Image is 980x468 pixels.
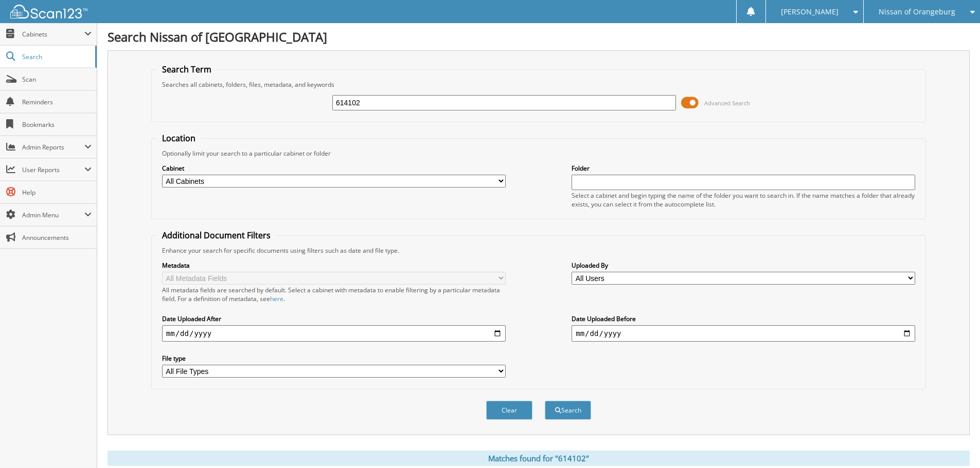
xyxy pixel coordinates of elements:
[22,188,92,197] span: Help
[22,52,90,61] span: Search
[879,9,955,15] span: Nissan of Orangeburg
[22,98,92,106] span: Reminders
[162,164,506,173] label: Cabinet
[781,9,839,15] span: [PERSON_NAME]
[22,30,84,39] span: Cabinets
[157,149,920,158] div: Optionally limit your search to a particular cabinet or folder
[162,286,506,303] div: All metadata fields are searched by default. Select a cabinet with metadata to enable filtering b...
[157,246,920,255] div: Enhance your search for specific documents using filters such as date and file type.
[572,261,915,270] label: Uploaded By
[10,5,87,18] img: scan123-logo-white.svg
[22,233,92,242] span: Announcements
[704,99,750,107] span: Advanced Search
[22,211,84,219] span: Admin Menu
[22,120,92,129] span: Bookmarks
[270,294,283,303] a: here
[157,133,201,144] legend: Location
[22,143,84,152] span: Admin Reports
[108,28,970,45] h1: Search Nissan of [GEOGRAPHIC_DATA]
[22,75,92,84] span: Scan
[572,164,915,173] label: Folder
[545,401,591,420] button: Search
[162,354,506,363] label: File type
[157,230,276,241] legend: Additional Document Filters
[22,165,84,174] span: User Reports
[486,401,532,420] button: Clear
[162,261,506,270] label: Metadata
[157,80,920,89] div: Searches all cabinets, folders, files, metadata, and keywords
[157,64,217,75] legend: Search Term
[162,314,506,323] label: Date Uploaded After
[572,314,915,323] label: Date Uploaded Before
[162,325,506,342] input: start
[572,191,915,209] div: Select a cabinet and begin typing the name of the folder you want to search in. If the name match...
[108,451,970,466] div: Matches found for "614102"
[572,325,915,342] input: end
